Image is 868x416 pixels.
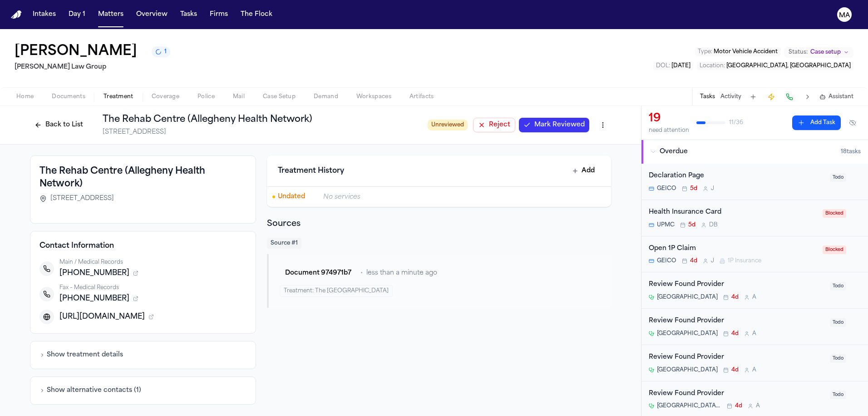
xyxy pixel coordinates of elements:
[50,194,114,203] span: [STREET_ADDRESS]
[59,311,145,322] span: [URL][DOMAIN_NAME]
[756,402,760,410] span: A
[792,115,841,130] button: Add Task
[641,309,868,345] div: Open task: Review Found Provider
[152,46,170,57] button: 1 active task
[356,93,391,100] span: Workspaces
[52,93,85,100] span: Documents
[697,61,853,70] button: Edit Location: Moon Township, PA
[728,257,761,265] span: 1P Insurance
[656,63,670,69] span: DOL :
[731,366,739,374] span: 4d
[688,221,695,229] span: 5d
[783,90,796,103] button: Make a Call
[784,47,853,58] button: Change status from Case setup
[15,44,137,60] button: Edit matter name
[59,268,129,279] span: [PHONE_NUMBER]
[829,93,853,100] span: Assistant
[519,118,589,132] button: Mark Reviewed
[700,93,715,100] button: Tasks
[206,6,232,23] a: Firms
[233,93,245,100] span: Mail
[641,345,868,381] div: Open task: Review Found Provider
[810,49,841,56] span: Case setup
[133,6,171,23] button: Overview
[94,6,127,23] button: Matters
[39,386,141,395] button: Show alternative contacts (1)
[567,163,600,179] button: Add
[731,330,739,337] span: 4d
[39,165,247,190] h3: The Rehab Centre (Allegheny Health Network)
[267,187,611,207] div: View encounter from undated
[280,265,357,281] button: Document 974971b7
[823,246,846,254] span: Blocked
[649,352,824,363] div: Review Found Provider
[726,63,851,69] span: [GEOGRAPHIC_DATA], [GEOGRAPHIC_DATA]
[830,391,846,399] span: Todo
[709,221,718,229] span: D B
[278,165,344,176] h3: Treatment History
[657,185,676,192] span: GEICO
[752,330,756,337] span: A
[649,171,824,181] div: Declaration Page
[700,63,725,69] span: Location :
[133,271,138,276] button: 1 source
[657,221,675,229] span: UPMC
[65,6,89,23] button: Day 1
[649,280,824,290] div: Review Found Provider
[30,118,88,132] button: Back to List
[11,10,22,19] a: Home
[698,49,712,55] span: Type :
[844,115,861,130] button: Hide completed tasks (⌘⇧H)
[280,285,393,297] div: Treatment: The [GEOGRAPHIC_DATA]
[747,90,759,103] button: Add Task
[657,366,718,374] span: [GEOGRAPHIC_DATA]
[177,6,201,23] button: Tasks
[29,6,59,23] button: Intakes
[133,296,138,301] button: 1 source
[641,140,868,164] button: Overdue18tasks
[15,62,170,73] h2: [PERSON_NAME] Law Group
[830,173,846,182] span: Todo
[657,294,718,301] span: [GEOGRAPHIC_DATA]
[649,207,817,218] div: Health Insurance Card
[197,93,215,100] span: Police
[657,330,718,337] span: [GEOGRAPHIC_DATA]
[11,10,22,19] img: Finch Logo
[267,238,301,249] span: Source # 1
[164,48,167,55] span: 1
[735,402,742,410] span: 4d
[409,93,434,100] span: Artifacts
[323,194,360,200] span: No services
[765,90,778,103] button: Create Immediate Task
[657,257,676,265] span: GEICO
[731,294,739,301] span: 4d
[152,93,179,100] span: Coverage
[729,119,743,126] span: 11 / 36
[841,148,861,155] span: 18 task s
[267,218,611,231] h2: Sources
[641,164,868,200] div: Open task: Declaration Page
[695,47,780,56] button: Edit Type: Motor Vehicle Accident
[15,44,137,60] h1: [PERSON_NAME]
[752,294,756,301] span: A
[473,118,515,132] button: Reject
[360,269,363,278] span: •
[39,351,123,360] button: Show treatment details
[690,185,697,192] span: 5d
[752,366,756,374] span: A
[711,257,714,265] span: J
[641,200,868,236] div: Open task: Health Insurance Card
[59,293,129,304] span: [PHONE_NUMBER]
[103,128,166,137] span: [STREET_ADDRESS]
[237,6,276,23] button: The Flock
[657,402,721,410] span: [GEOGRAPHIC_DATA] (Allegheny Health Network)
[39,241,247,251] h4: Contact Information
[823,209,846,218] span: Blocked
[104,93,133,100] span: Treatment
[653,61,693,70] button: Edit DOL: 2025-06-13
[641,236,868,273] div: Open task: Open 1P Claim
